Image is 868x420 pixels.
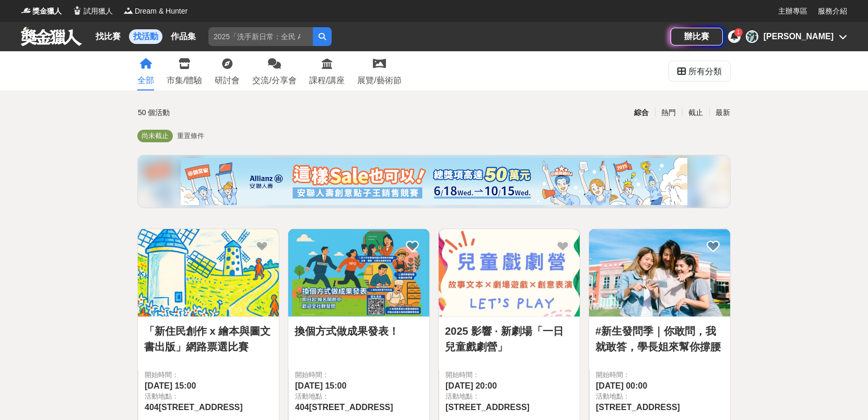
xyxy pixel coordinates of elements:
[135,6,187,17] span: Dream & Hunter
[142,132,169,140] span: 尚未截止
[167,74,202,87] div: 市集/體驗
[445,391,573,402] span: 活動地點：
[595,323,724,355] a: #新生發問季｜你敢問，我就敢答，學長姐來幫你撐腰
[295,403,393,412] span: 404[STREET_ADDRESS]
[123,6,187,17] a: LogoDream & Hunter
[764,30,834,43] div: [PERSON_NAME]
[32,6,62,17] span: 獎金獵人
[252,51,296,90] a: 交流/分享會
[737,29,740,35] span: 1
[682,104,709,122] div: 截止
[145,391,273,402] span: 活動地點：
[596,391,724,402] span: 活動地點：
[21,6,62,17] a: Logo獎金獵人
[295,323,423,339] a: 換個方式做成果發表！
[309,74,345,87] div: 課程/講座
[145,381,196,390] span: [DATE] 15:00
[357,74,401,87] div: 展覽/藝術節
[91,29,125,44] a: 找比賽
[628,104,655,122] div: 綜合
[288,229,429,316] img: Cover Image
[671,28,723,46] a: 辦比賽
[167,51,202,90] a: 市集/體驗
[72,6,113,17] a: Logo試用獵人
[688,61,722,82] div: 所有分類
[655,104,682,122] div: 熱門
[309,51,345,90] a: 課程/講座
[123,5,134,16] img: Logo
[215,74,240,87] div: 研討會
[778,6,807,17] a: 主辦專區
[589,229,730,316] img: Cover Image
[21,5,31,16] img: Logo
[145,403,243,412] span: 404[STREET_ADDRESS]
[145,370,273,380] span: 開始時間：
[709,104,736,122] div: 最新
[596,381,647,390] span: [DATE] 00:00
[208,27,313,46] input: 2025「洗手新日常：全民 ALL IN」洗手歌全台徵選
[746,30,758,43] div: 沈
[84,6,113,17] span: 試用獵人
[129,29,162,44] a: 找活動
[295,391,423,402] span: 活動地點：
[596,370,724,380] span: 開始時間：
[445,403,530,412] span: [STREET_ADDRESS]
[138,104,335,122] div: 50 個活動
[177,132,204,140] span: 重置條件
[596,403,680,412] span: [STREET_ADDRESS]
[439,229,580,316] img: Cover Image
[445,381,497,390] span: [DATE] 20:00
[144,323,273,355] a: 「新住民創作 x 繪本與圖文書出版」網路票選比賽
[445,323,573,355] a: 2025 影響 · 新劇場「一日兒童戲劇營」
[138,229,279,316] img: Cover Image
[252,74,296,87] div: 交流/分享會
[137,51,154,90] a: 全部
[167,29,200,44] a: 作品集
[295,381,346,390] span: [DATE] 15:00
[445,370,573,380] span: 開始時間：
[72,5,83,16] img: Logo
[215,51,240,90] a: 研討會
[137,74,154,87] div: 全部
[357,51,401,90] a: 展覽/藝術節
[295,370,423,380] span: 開始時間：
[818,6,847,17] a: 服務介紹
[181,158,687,205] img: cf4fb443-4ad2-4338-9fa3-b46b0bf5d316.png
